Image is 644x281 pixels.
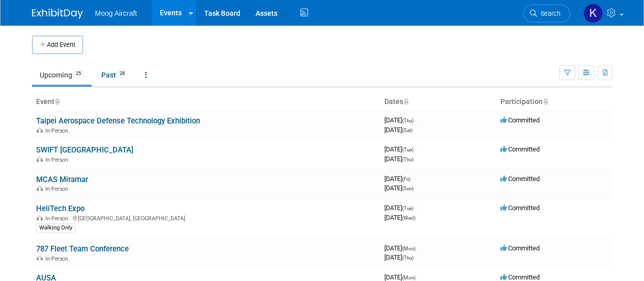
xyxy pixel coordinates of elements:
span: - [415,204,416,212]
a: Sort by Event Name [54,97,60,106]
span: [DATE] [384,244,418,252]
span: 25 [73,70,84,78]
span: Committed [500,175,540,183]
span: - [415,145,416,153]
span: Committed [500,244,540,252]
span: [DATE] [384,253,413,261]
span: (Mon) [402,246,415,251]
span: In-Person [45,127,71,134]
img: In-Person Event [37,127,43,133]
span: 28 [117,70,128,78]
span: [DATE] [384,116,416,124]
span: Committed [500,273,540,281]
span: Moog Aircraft [95,9,137,17]
span: [DATE] [384,273,418,281]
img: ExhibitDay [32,9,83,19]
span: - [417,244,418,252]
span: (Sat) [402,127,412,133]
span: (Tue) [402,147,413,152]
span: [DATE] [384,155,413,163]
span: (Mon) [402,275,415,280]
img: In-Person Event [37,186,43,191]
a: Sort by Participation Type [543,97,548,106]
span: [DATE] [384,145,416,153]
th: Event [32,93,380,111]
span: In-Person [45,157,71,163]
span: (Thu) [402,118,413,123]
span: [DATE] [384,175,413,183]
span: In-Person [45,186,71,192]
div: [GEOGRAPHIC_DATA], [GEOGRAPHIC_DATA] [36,214,376,222]
span: - [417,273,418,281]
span: - [412,175,413,183]
span: In-Person [45,256,71,262]
span: Search [537,10,561,17]
a: Past28 [94,65,135,85]
th: Participation [496,93,612,111]
a: Sort by Start Date [403,97,408,106]
a: Search [523,5,570,22]
span: Committed [500,145,540,153]
span: (Thu) [402,255,413,261]
a: SWIFT [GEOGRAPHIC_DATA] [36,145,133,155]
img: Kelsey Blackley [583,4,603,23]
img: In-Person Event [37,256,43,261]
span: [DATE] [384,204,416,212]
span: (Wed) [402,215,415,221]
a: Taipei Aerospace Defense Technology Exhibition [36,116,200,125]
span: [DATE] [384,214,415,221]
img: In-Person Event [37,157,43,162]
a: 787 Fleet Team Conference [36,244,129,253]
span: (Tue) [402,206,413,211]
span: - [415,116,416,124]
a: HeliTech Expo [36,204,85,213]
th: Dates [380,93,496,111]
span: (Thu) [402,157,413,162]
span: (Fri) [402,176,410,182]
span: [DATE] [384,184,413,192]
a: MCAS Miramar [36,175,88,184]
span: Committed [500,204,540,212]
span: [DATE] [384,126,412,134]
div: Walking Only [36,223,75,233]
span: (Sun) [402,186,413,191]
img: In-Person Event [37,215,43,220]
span: In-Person [45,215,71,222]
span: Committed [500,116,540,124]
a: Upcoming25 [32,65,92,85]
button: Add Event [32,36,83,54]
